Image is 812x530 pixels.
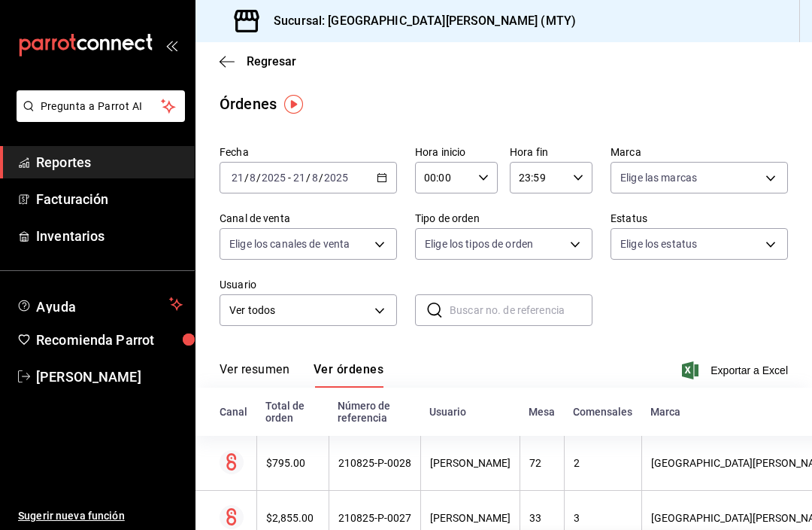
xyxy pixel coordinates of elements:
span: Facturación [36,189,183,209]
span: / [306,172,311,184]
input: -- [292,172,306,184]
div: 72 [529,457,555,469]
div: 3 [574,512,632,524]
button: Exportar a Excel [685,361,788,379]
label: Canal de venta [220,213,397,224]
div: 33 [529,512,555,524]
h3: Sucursal: [GEOGRAPHIC_DATA][PERSON_NAME] (MTY) [262,12,576,30]
span: Reportes [36,152,183,172]
label: Marca [611,147,788,157]
span: / [244,172,249,184]
a: Pregunta a Parrot AI [11,109,185,125]
input: Buscar no. de referencia [450,295,592,325]
button: open_drawer_menu [165,39,177,51]
button: Pregunta a Parrot AI [17,90,185,122]
img: Tooltip marker [284,95,303,114]
span: Ayuda [36,295,163,313]
div: Usuario [429,406,511,418]
label: Hora inicio [415,147,498,157]
input: ---- [323,172,349,184]
label: Fecha [220,147,397,157]
span: Sugerir nueva función [18,508,183,524]
button: Ver resumen [220,362,289,388]
div: Mesa [529,406,555,418]
div: Comensales [573,406,632,418]
input: ---- [261,172,286,184]
span: Elige los tipos de orden [425,236,533,251]
label: Hora fin [510,147,592,157]
input: -- [311,172,319,184]
span: Recomienda Parrot [36,330,183,350]
span: Inventarios [36,226,183,246]
span: Ver todos [229,303,369,318]
span: - [288,172,291,184]
label: Usuario [220,279,397,290]
div: $795.00 [266,457,320,469]
span: Regresar [247,54,296,69]
span: Pregunta a Parrot AI [41,99,162,114]
button: Regresar [220,54,296,69]
div: [PERSON_NAME] [430,512,511,524]
div: Número de referencia [338,400,411,424]
label: Estatus [611,213,788,224]
div: [PERSON_NAME] [430,457,511,469]
input: -- [231,172,244,184]
span: Elige los canales de venta [229,236,350,251]
div: Órdenes [220,93,277,115]
span: Elige los estatus [620,236,697,251]
span: Elige las marcas [620,170,697,185]
div: 210825-P-0028 [338,457,411,469]
div: $2,855.00 [266,512,320,524]
input: -- [249,172,256,184]
div: Canal [220,406,247,418]
div: navigation tabs [220,362,383,388]
span: / [256,172,261,184]
button: Ver órdenes [314,362,383,388]
div: 2 [574,457,632,469]
span: [PERSON_NAME] [36,367,183,387]
label: Tipo de orden [415,213,592,224]
span: / [319,172,323,184]
div: 210825-P-0027 [338,512,411,524]
div: Total de orden [265,400,320,424]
